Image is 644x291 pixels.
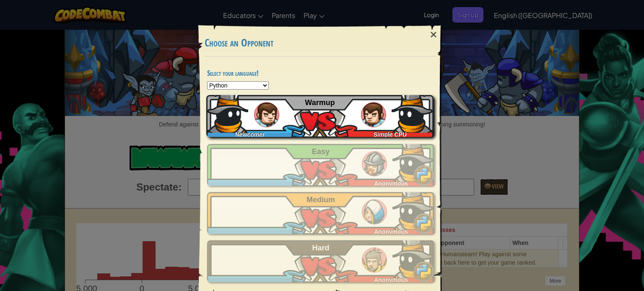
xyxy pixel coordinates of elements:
[392,188,434,230] img: ydwmskAAAAGSURBVAMA1zIdaJYLXsYAAAAASUVORK5CYII=
[206,91,248,133] img: ydwmskAAAAGSURBVAMA1zIdaJYLXsYAAAAASUVORK5CYII=
[312,244,330,252] span: Hard
[374,131,407,138] span: Simple CPU
[374,276,408,283] span: Anonymous
[207,192,434,234] a: Anonymous
[361,102,386,127] img: humans_ladder_tutorial.png
[392,140,434,182] img: ydwmskAAAAGSURBVAMA1zIdaJYLXsYAAAAASUVORK5CYII=
[362,199,387,224] img: humans_ladder_medium.png
[205,37,437,49] h3: Choose an Opponent
[235,131,265,138] span: Newcomer
[374,180,408,187] span: Anonymous
[424,23,443,47] div: ×
[362,247,387,273] img: humans_ladder_hard.png
[207,95,434,137] a: NewcomerSimple CPU
[207,69,434,77] h4: Select your language!
[306,196,335,204] span: Medium
[254,102,279,127] img: humans_ladder_tutorial.png
[374,228,408,235] span: Anonymous
[392,236,434,278] img: ydwmskAAAAGSURBVAMA1zIdaJYLXsYAAAAASUVORK5CYII=
[362,151,387,176] img: humans_ladder_easy.png
[207,144,434,186] a: Anonymous
[305,98,335,107] span: Warmup
[207,240,434,282] a: Anonymous
[392,91,434,133] img: ydwmskAAAAGSURBVAMA1zIdaJYLXsYAAAAASUVORK5CYII=
[312,147,330,156] span: Easy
